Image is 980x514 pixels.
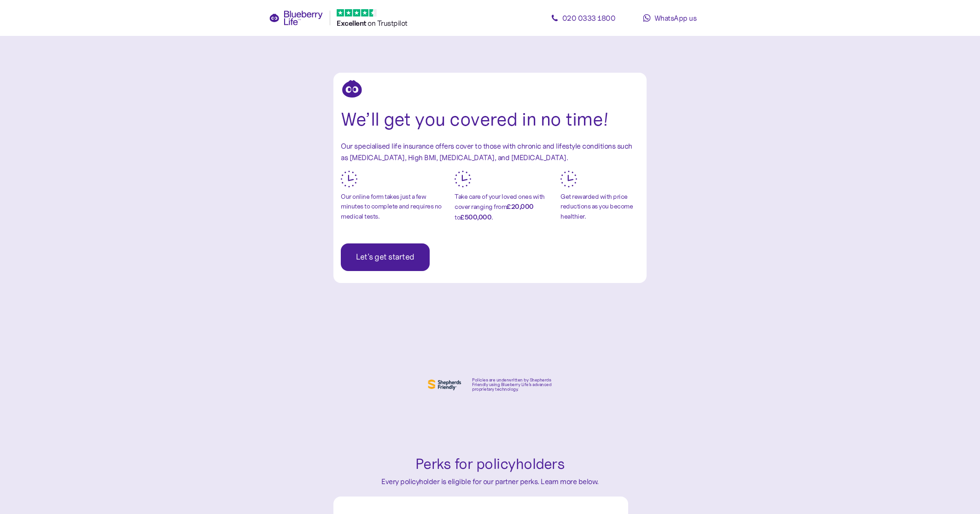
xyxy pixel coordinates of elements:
a: 020 0333 1800 [542,9,624,27]
div: Perks for policyholders [338,453,642,476]
div: Take care of your loved ones with cover ranging from to . [455,192,554,223]
div: Get rewarded with price reductions as you become healthier. [560,192,639,222]
div: We’ll get you covered in no time! [341,106,639,133]
div: Our online form takes just a few minutes to complete and requires no medical tests. [341,192,448,222]
div: Policies are underwritten by Shepherds Friendly using Blueberry Life’s advanced proprietary techn... [472,378,554,392]
span: WhatsApp us [654,13,697,23]
a: WhatsApp us [628,9,711,27]
span: Let's get started [356,244,414,271]
b: £500,000 [460,213,491,221]
img: Shephers Friendly [426,377,463,392]
span: Excellent ️ [337,19,367,28]
div: Our specialised life insurance offers cover to those with chronic and lifestyle conditions such a... [341,140,639,163]
div: Every policyholder is eligible for our partner perks. Learn more below. [338,476,642,487]
button: Let's get started [341,243,430,271]
span: 020 0333 1800 [562,13,616,23]
b: £20,000 [507,202,534,210]
span: on Trustpilot [367,18,408,28]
